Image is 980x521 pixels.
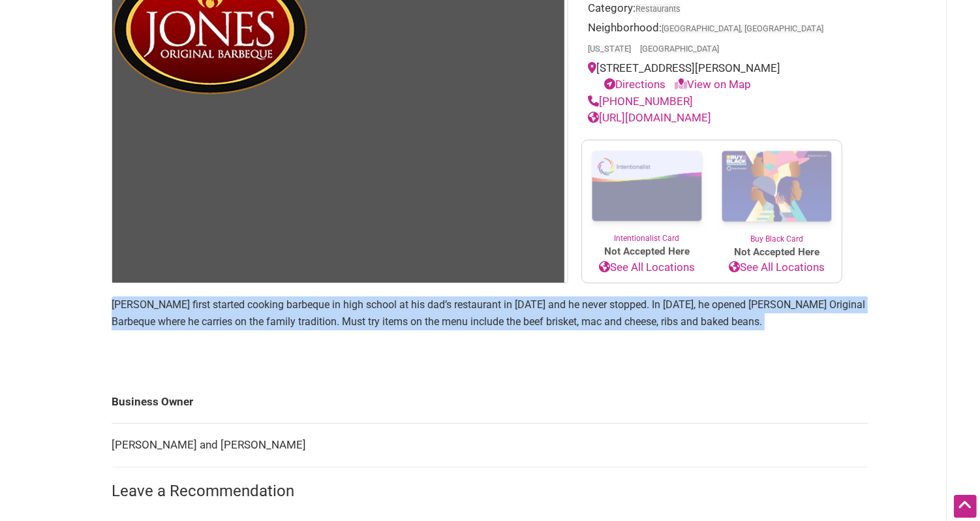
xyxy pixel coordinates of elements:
div: Neighborhood: [588,20,836,60]
img: Buy Black Card [712,140,842,233]
a: Restaurants [635,4,681,14]
a: [PHONE_NUMBER] [588,95,693,108]
div: [STREET_ADDRESS][PERSON_NAME] [588,60,836,93]
span: [US_STATE] [588,45,631,54]
a: [URL][DOMAIN_NAME] [588,111,711,124]
a: See All Locations [582,259,712,276]
a: Intentionalist Card [582,140,712,244]
div: Scroll Back to Top [954,495,977,518]
span: [GEOGRAPHIC_DATA], [GEOGRAPHIC_DATA] [662,25,823,33]
img: Intentionalist Card [582,140,712,232]
a: Buy Black Card [712,140,842,245]
a: Directions [604,78,666,91]
td: [PERSON_NAME] and [PERSON_NAME] [112,424,868,467]
h3: Leave a Recommendation [112,481,868,503]
span: Not Accepted Here [712,245,842,260]
span: Not Accepted Here [582,244,712,259]
a: See All Locations [712,259,842,276]
p: [PERSON_NAME] first started cooking barbeque in high school at his dad’s restaurant in [DATE] and... [112,296,868,330]
span: [GEOGRAPHIC_DATA] [640,45,719,54]
a: View on Map [675,78,751,91]
td: Business Owner [112,381,868,424]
